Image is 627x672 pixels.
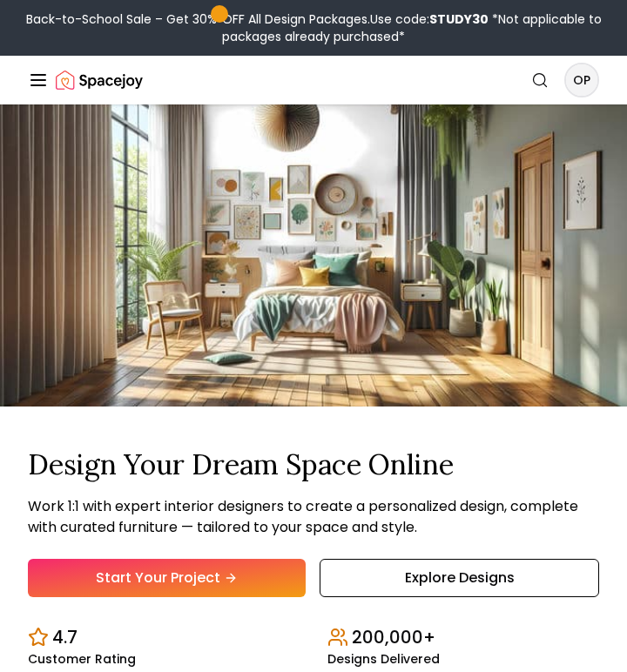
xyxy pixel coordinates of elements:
span: *Not applicable to packages already purchased* [222,10,602,45]
a: Start Your Project [28,559,306,597]
p: 4.7 [52,625,78,649]
span: OP [566,64,597,96]
button: OP [564,63,599,97]
div: Back-to-School Sale – Get 30% OFF All Design Packages. [7,10,620,45]
b: STUDY30 [429,10,489,28]
h1: Design Your Dream Space Online [28,448,599,481]
a: Spacejoy [56,63,143,97]
nav: Global [28,56,599,104]
img: Spacejoy Logo [56,63,143,97]
span: Use code: [370,10,489,28]
small: Customer Rating [28,653,136,665]
p: Work 1:1 with expert interior designers to create a personalized design, complete with curated fu... [28,496,599,538]
a: Explore Designs [320,559,599,597]
p: 200,000+ [352,625,435,649]
small: Designs Delivered [327,653,440,665]
div: Design stats [28,611,599,665]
